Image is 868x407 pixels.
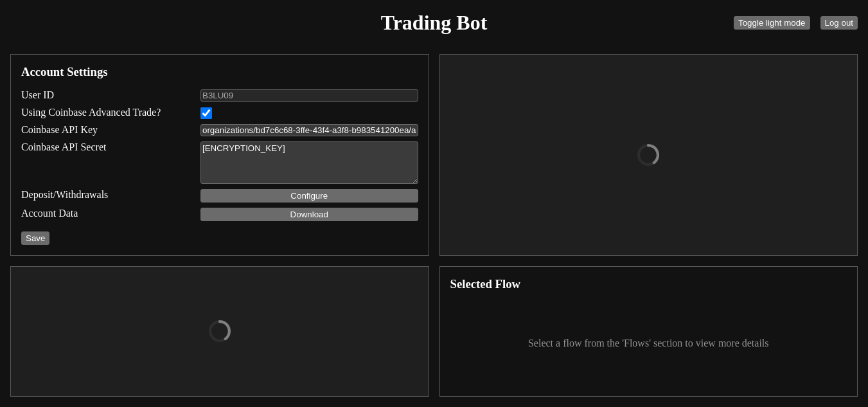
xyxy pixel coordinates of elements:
[21,189,180,203] span: Deposit/Withdrawals
[734,16,810,30] button: Toggle light mode
[820,16,858,30] button: Log out
[381,11,488,35] h1: Trading Bot
[21,208,180,221] span: Account Data
[450,302,847,386] div: Select a flow from the 'Flows' section to view more details
[21,65,108,79] h3: Account Settings
[450,277,521,291] h3: Selected Flow
[21,141,180,184] span: Coinbase API Secret
[21,124,180,136] span: Coinbase API Key
[200,141,418,184] textarea: [ENCRYPTION_KEY]
[200,189,418,203] button: Configure
[200,208,418,221] button: Download
[21,89,180,102] span: User ID
[21,107,180,119] span: Using Coinbase Advanced Trade?
[21,231,49,245] button: Save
